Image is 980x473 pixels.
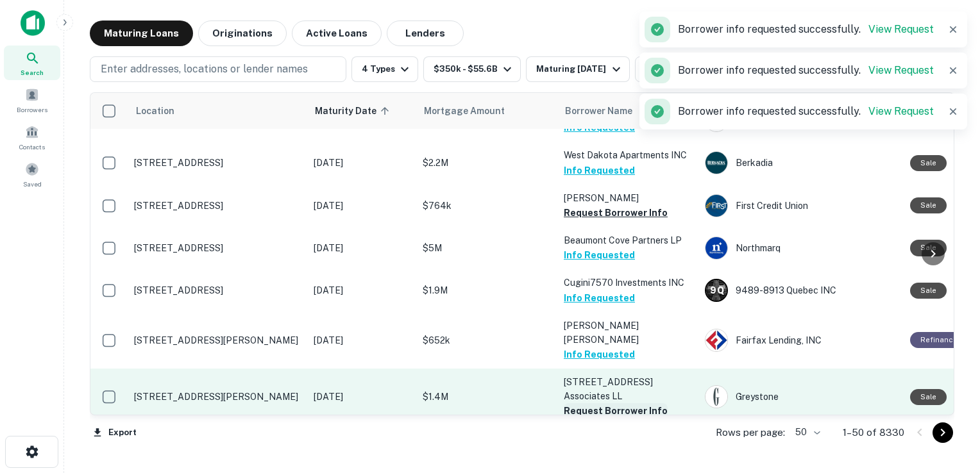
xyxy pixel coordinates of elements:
img: picture [705,237,727,259]
p: $1.4M [423,390,551,404]
button: Go to next page [933,422,953,443]
p: [STREET_ADDRESS][PERSON_NAME] [134,391,301,402]
span: Saved [23,179,42,189]
span: Mortgage Amount [424,103,521,119]
button: Info Requested [564,347,635,362]
img: picture [705,195,727,217]
a: Saved [4,157,60,192]
button: Active Loans [292,21,382,46]
button: Export [90,423,140,442]
button: All Filters [635,56,699,82]
p: [PERSON_NAME] [PERSON_NAME] [564,319,692,347]
p: Rows per page: [716,425,785,440]
p: [STREET_ADDRESS] [134,157,301,169]
button: Info Requested [564,290,635,306]
div: Sale [910,240,947,256]
img: picture [705,386,727,408]
th: Maturity Date [307,93,416,129]
p: Borrower info requested successfully. [678,104,934,119]
button: Request Borrower Info [564,403,668,419]
p: [STREET_ADDRESS] Associates LL [564,375,692,403]
div: This loan purpose was for refinancing [910,332,968,348]
p: [STREET_ADDRESS] [134,242,301,254]
p: 1–50 of 8330 [843,425,904,440]
img: picture [705,329,727,351]
p: [DATE] [314,333,410,347]
p: Borrower info requested successfully. [678,22,934,37]
a: View Request [868,105,934,117]
button: Lenders [387,21,464,46]
th: Location [128,93,307,129]
a: Search [4,46,60,80]
p: $652k [423,333,551,347]
p: [STREET_ADDRESS] [134,200,301,212]
button: Request Borrower Info [564,205,668,220]
span: Borrowers [17,104,47,115]
p: West Dakota Apartments INC [564,148,692,162]
p: $2.2M [423,156,551,170]
span: Contacts [19,142,45,152]
div: Sale [910,197,947,213]
p: [DATE] [314,156,410,170]
p: Enter addresses, locations or lender names [101,62,308,77]
button: Maturing Loans [90,21,193,46]
iframe: Chat Widget [916,370,980,432]
button: Maturing [DATE] [526,56,629,82]
p: Borrower info requested successfully. [678,63,934,78]
a: Contacts [4,120,60,154]
div: First Credit Union [705,194,897,217]
p: [STREET_ADDRESS] [134,285,301,296]
p: $764k [423,199,551,213]
span: Borrower Name [565,103,632,119]
button: 4 Types [351,56,418,82]
div: Sale [910,155,947,171]
p: [STREET_ADDRESS][PERSON_NAME] [134,335,301,346]
button: Enter addresses, locations or lender names [90,56,346,82]
div: Berkadia [705,151,897,174]
div: 50 [790,423,822,442]
div: Fairfax Lending, INC [705,329,897,352]
p: 9 Q [710,284,723,297]
p: $1.9M [423,283,551,297]
div: Greystone [705,385,897,408]
img: capitalize-icon.png [21,10,45,36]
a: View Request [868,64,934,76]
p: $5M [423,241,551,255]
span: Location [135,103,174,119]
p: [PERSON_NAME] [564,191,692,205]
button: $350k - $55.6B [423,56,521,82]
div: Maturing [DATE] [536,62,623,77]
span: Search [21,67,44,78]
div: Sale [910,389,947,405]
a: View Request [868,23,934,35]
div: Sale [910,283,947,299]
th: Borrower Name [557,93,698,129]
button: Info Requested [564,163,635,178]
button: Info Requested [564,247,635,263]
a: Borrowers [4,83,60,117]
p: [DATE] [314,390,410,404]
button: Originations [198,21,287,46]
p: [DATE] [314,241,410,255]
p: Cugini7570 Investments INC [564,276,692,290]
p: Beaumont Cove Partners LP [564,233,692,247]
span: Maturity Date [315,103,393,119]
img: picture [705,152,727,174]
div: Northmarq [705,236,897,260]
div: 9489-8913 Quebec INC [705,279,897,302]
p: [DATE] [314,283,410,297]
th: Mortgage Amount [416,93,557,129]
p: [DATE] [314,199,410,213]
